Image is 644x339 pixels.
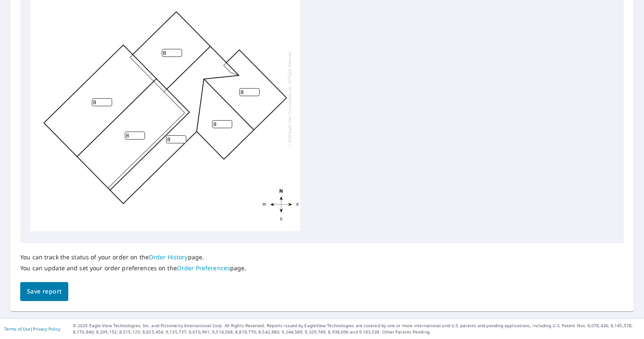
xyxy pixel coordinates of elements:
[4,326,30,332] a: Terms of Use
[20,253,247,261] p: You can track the status of your order on the page.
[149,253,188,261] a: Order History
[73,323,640,335] p: © 2025 Eagle View Technologies, Inc. and Pictometry International Corp. All Rights Reserved. Repo...
[33,326,60,332] a: Privacy Policy
[20,264,247,272] p: You can update and set your order preferences on the page.
[4,326,60,331] p: |
[20,282,68,301] button: Save report
[27,286,62,297] span: Save report
[177,264,230,272] a: Order Preferences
